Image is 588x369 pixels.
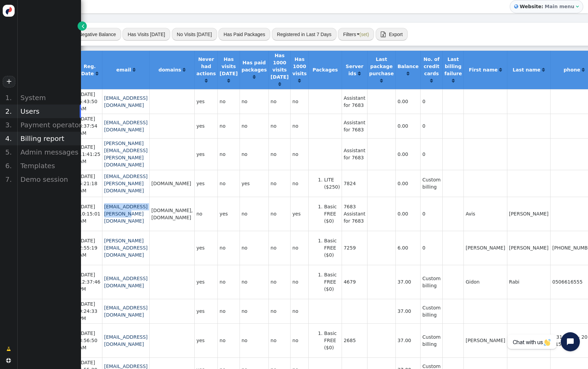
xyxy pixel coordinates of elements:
td: no [268,138,290,170]
div: Billing report [17,132,81,145]
td: Assistant for 7683 [342,138,367,170]
td: [PERSON_NAME] [507,197,550,231]
span: [DATE] 8:37:54 AM [79,116,97,136]
div: Payment operators [17,118,81,132]
td: no [290,138,308,170]
span: Click to sort [133,67,135,72]
a:  [582,67,585,73]
span: [DATE] 10:15:01 AM [79,204,100,224]
a:  [253,74,256,80]
td: Assistant for 7683 [342,89,367,114]
td: Custom billing [420,170,442,197]
span: [DATE] 3:56:50 AM [79,331,97,350]
td: yes [217,197,239,231]
button: No Visits [DATE] [172,28,217,40]
td: no [240,197,268,231]
a: [EMAIL_ADDRESS][DOMAIN_NAME] [104,334,148,347]
span: Click to sort [380,78,383,83]
td: no [217,323,239,357]
td: no [290,170,308,197]
td: yes [194,299,217,323]
b: Has visits [DATE] [219,57,238,76]
span:  [381,32,386,37]
a: [EMAIL_ADDRESS][DOMAIN_NAME] [104,120,148,132]
td: 4679 [342,265,367,299]
a:  [78,21,87,31]
span: Click to sort [183,67,185,72]
td: no [240,299,268,323]
span: Click to sort [253,75,256,79]
button: Has Paid Packages [218,28,270,40]
span:  [514,3,518,10]
b: Last package purchase [369,57,394,76]
td: no [217,114,239,138]
a: [EMAIL_ADDRESS][PERSON_NAME][DOMAIN_NAME] [104,204,148,224]
b: Last name [513,67,541,73]
td: Avis [463,197,507,231]
a: [EMAIL_ADDRESS][DOMAIN_NAME] [104,276,148,288]
td: yes [194,231,217,265]
span: Click to sort [298,78,301,83]
td: no [290,323,308,357]
a:  [183,67,185,73]
b: Last billing failure [444,57,462,76]
td: 0.00 [395,197,420,231]
td: no [290,265,308,299]
td: Rabi [507,265,550,299]
b: Never had actions [196,57,216,76]
button: Registered in Last 7 Days [272,28,337,40]
span: Click to sort [205,78,208,83]
td: no [217,138,239,170]
b: domains [159,67,181,73]
td: yes [194,114,217,138]
a:  [430,78,433,83]
span:  [6,346,11,353]
span: Click to sort [582,67,585,72]
span: Click to sort [452,78,455,83]
td: 0.00 [395,114,420,138]
td: no [240,89,268,114]
td: [PERSON_NAME] [463,323,507,357]
td: [DOMAIN_NAME], [DOMAIN_NAME] [149,197,194,231]
div: Demo session [17,173,81,186]
td: no [240,114,268,138]
td: 6.00 [395,231,420,265]
span: Click to sort [96,71,98,76]
span: [DATE] 12:37:46 PM [79,272,100,292]
a: [EMAIL_ADDRESS][PERSON_NAME][DOMAIN_NAME] [104,174,148,193]
span: Click to sort [499,67,502,72]
span: Click to sort [430,78,433,83]
td: yes [194,89,217,114]
td: 0 [420,89,442,114]
b: Has 1000 visits [DATE] [271,53,289,80]
span: [DATE] 5:43:50 AM [79,92,97,111]
a:  [298,78,301,83]
span: Click to sort [407,71,409,76]
td: yes [194,323,217,357]
b: No. of credit cards [423,57,439,76]
b: Has paid packages [242,60,267,73]
td: no [217,89,239,114]
span: Click to sort [542,67,545,72]
li: Basic FREE ($0) [324,237,340,259]
a:  [133,67,135,73]
li: Basic FREE ($0) [324,203,340,225]
b: Reg. Date [81,64,96,76]
td: 0 [420,138,442,170]
td: 37.00 [395,299,420,323]
img: trigger_black.png [357,33,359,35]
li: Basic FREE ($0) [324,271,340,293]
a: [PERSON_NAME][EMAIL_ADDRESS][PERSON_NAME][DOMAIN_NAME] [104,141,148,167]
td: no [217,231,239,265]
td: 7683 Assistant for 7683 [342,197,367,231]
a:  [452,78,455,83]
td: no [290,89,308,114]
b: phone [563,67,580,73]
a:  [499,67,502,73]
td: no [240,231,268,265]
td: no [290,299,308,323]
span:  [82,22,84,30]
b: Main menu [545,4,574,9]
td: no [268,170,290,197]
td: 0 [420,231,442,265]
